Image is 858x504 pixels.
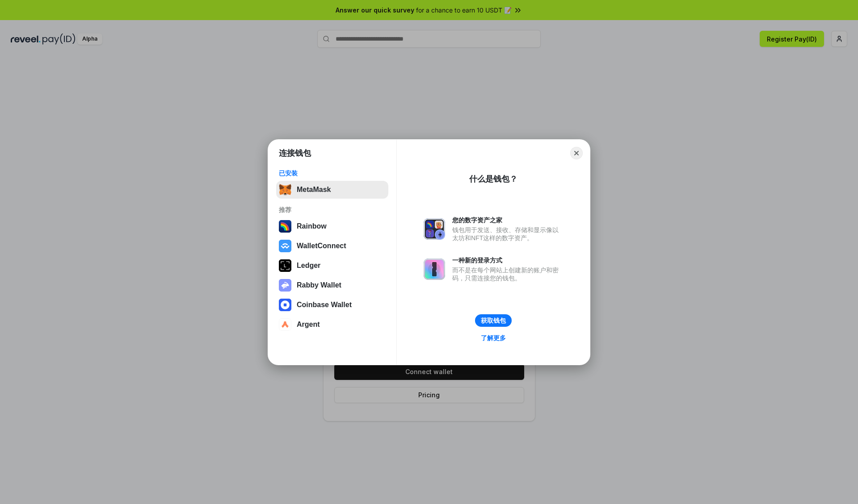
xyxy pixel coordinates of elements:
[452,226,563,242] div: 钱包用于发送、接收、存储和显示像以太坊和NFT这样的数字资产。
[452,216,563,224] div: 您的数字资产之家
[424,258,445,280] img: svg+xml,%3Csvg%20xmlns%3D%22http%3A%2F%2Fwww.w3.org%2F2000%2Fsvg%22%20fill%3D%22none%22%20viewBox...
[481,334,506,342] div: 了解更多
[276,181,388,199] button: MetaMask
[279,259,291,272] img: svg+xml,%3Csvg%20xmlns%3D%22http%3A%2F%2Fwww.w3.org%2F2000%2Fsvg%22%20width%3D%2228%22%20height%3...
[475,332,511,344] a: 了解更多
[297,321,320,329] div: Argent
[276,276,388,294] button: Rabby Wallet
[475,314,512,327] button: 获取钱包
[452,256,563,264] div: 一种新的登录方式
[297,186,331,194] div: MetaMask
[279,299,291,311] img: svg+xml,%3Csvg%20width%3D%2228%22%20height%3D%2228%22%20viewBox%3D%220%200%2028%2028%22%20fill%3D...
[276,237,388,255] button: WalletConnect
[279,279,291,292] img: svg+xml,%3Csvg%20xmlns%3D%22http%3A%2F%2Fwww.w3.org%2F2000%2Fsvg%22%20fill%3D%22none%22%20viewBox...
[279,220,291,233] img: svg+xml,%3Csvg%20width%3D%22120%22%20height%3D%22120%22%20viewBox%3D%220%200%20120%20120%22%20fil...
[469,174,517,184] div: 什么是钱包？
[276,257,388,275] button: Ledger
[297,222,327,230] div: Rainbow
[297,301,352,309] div: Coinbase Wallet
[279,183,291,196] img: svg+xml,%3Csvg%20fill%3D%22none%22%20height%3D%2233%22%20viewBox%3D%220%200%2035%2033%22%20width%...
[279,148,311,158] h1: 连接钱包
[276,217,388,235] button: Rainbow
[297,281,341,289] div: Rabby Wallet
[276,316,388,333] button: Argent
[452,266,563,282] div: 而不是在每个网站上创建新的账户和密码，只需连接您的钱包。
[279,169,386,177] div: 已安装
[297,242,346,250] div: WalletConnect
[279,240,291,252] img: svg+xml,%3Csvg%20width%3D%2228%22%20height%3D%2228%22%20viewBox%3D%220%200%2028%2028%22%20fill%3D...
[279,206,386,214] div: 推荐
[424,218,445,240] img: svg+xml,%3Csvg%20xmlns%3D%22http%3A%2F%2Fwww.w3.org%2F2000%2Fsvg%22%20fill%3D%22none%22%20viewBox...
[279,318,291,331] img: svg+xml,%3Csvg%20width%3D%2228%22%20height%3D%2228%22%20viewBox%3D%220%200%2028%2028%22%20fill%3D...
[481,317,506,325] div: 获取钱包
[297,262,320,270] div: Ledger
[570,147,583,159] button: Close
[276,296,388,314] button: Coinbase Wallet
